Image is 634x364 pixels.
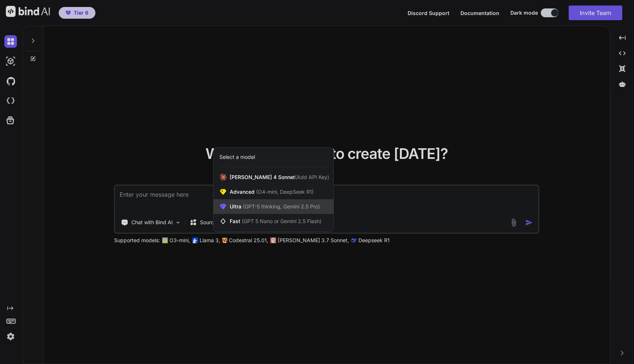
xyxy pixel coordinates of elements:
[241,203,320,210] span: (GPT-5 thinking, Gemini 2.5 Pro)
[295,174,329,180] span: (Add API Key)
[242,218,321,224] span: (GPT 5 Nano or Gemini 2.5 Flash)
[230,188,314,196] span: Advanced
[219,153,255,161] div: Select a model
[255,189,314,195] span: (O4-mini, DeepSeek R1)
[230,203,320,210] span: Ultra
[230,218,321,225] span: Fast
[230,174,329,181] span: [PERSON_NAME] 4 Sonnet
